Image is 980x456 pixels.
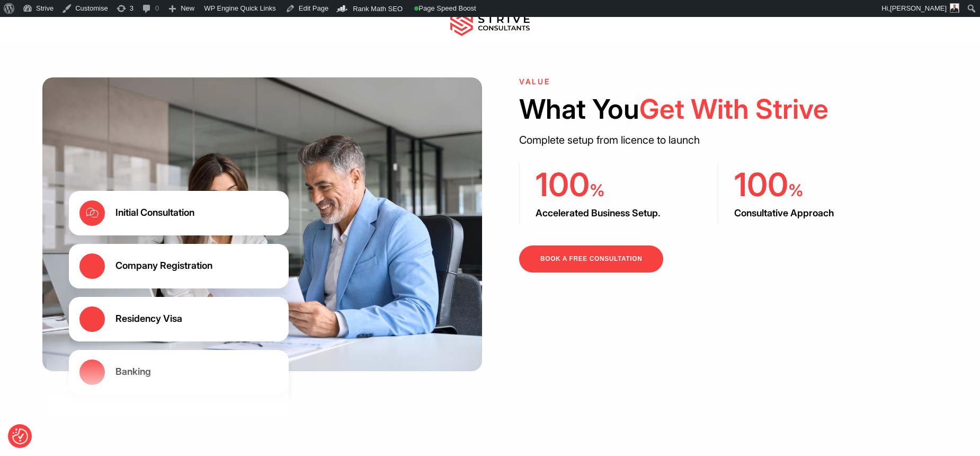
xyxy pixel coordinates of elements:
span: 100 [536,165,590,204]
img: Revisit consent button [12,428,28,444]
h3: Accelerated Business Setup. [536,207,678,220]
button: Consent Preferences [12,428,28,444]
span: [PERSON_NAME] [890,4,947,12]
span: % [590,180,605,200]
img: main-logo.svg [450,10,530,36]
h6: Value [519,77,916,86]
span: 100 [734,165,788,204]
div: Initial Consultation [115,206,194,219]
span: Rank Math SEO [353,5,403,13]
div: Residency Visa [115,312,182,325]
a: BOOK A FREE CONSULTATION [519,245,663,273]
h2: What You [519,91,916,127]
span: % [788,180,804,200]
h3: Consultative Approach [734,207,877,220]
p: Complete setup from licence to launch [519,131,916,149]
span: Get With Strive [639,93,828,125]
div: Company Registration [115,259,212,272]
